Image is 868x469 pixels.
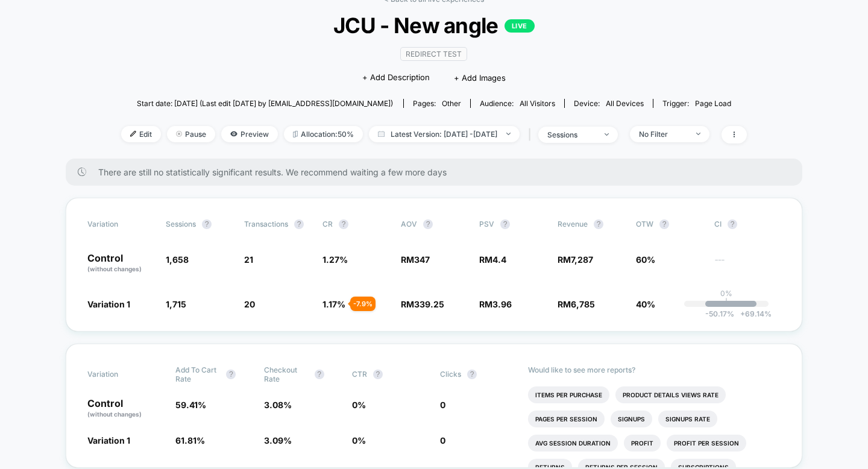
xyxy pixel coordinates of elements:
button: ? [500,219,510,229]
button: ? [467,370,477,379]
span: Variation 1 [87,435,130,445]
span: Page Load [695,99,731,108]
div: Audience: [480,99,555,108]
span: 1.17 % [322,299,345,309]
span: 61.81 % [175,435,205,445]
span: 69.14 % [734,309,772,318]
span: Allocation: 50% [284,126,363,142]
img: end [176,131,182,137]
p: Control [87,398,163,419]
span: other [442,99,461,108]
li: Signups Rate [658,411,717,427]
span: (without changes) [87,411,142,418]
span: CI [714,219,781,229]
p: 0% [720,289,732,298]
button: ? [294,219,304,229]
span: Transactions [244,219,288,228]
span: 0 [440,435,445,445]
span: Redirect Test [400,47,467,61]
li: Profit [624,435,661,452]
button: ? [728,219,737,229]
img: end [605,133,609,136]
button: ? [226,370,236,379]
div: No Filter [639,130,687,139]
span: 1.27 % [322,254,348,265]
span: + Add Images [454,73,506,83]
span: 3.09 % [264,435,292,445]
span: 20 [244,299,255,309]
span: Sessions [166,219,196,228]
span: Variation [87,219,154,229]
li: Profit Per Session [667,435,746,452]
span: -50.17 % [705,309,734,318]
span: Revenue [558,219,588,228]
img: rebalance [293,131,298,137]
span: RM [479,254,506,265]
span: 7,287 [571,254,593,265]
span: 59.41 % [175,400,206,410]
span: Edit [121,126,161,142]
span: 6,785 [571,299,595,309]
span: RM [558,299,595,309]
span: Start date: [DATE] (Last edit [DATE] by [EMAIL_ADDRESS][DOMAIN_NAME]) [137,99,393,108]
p: Would like to see more reports? [528,365,781,374]
span: 4.4 [492,254,506,265]
img: end [506,133,511,135]
span: all devices [606,99,644,108]
button: ? [315,370,324,379]
span: Add To Cart Rate [175,365,220,383]
span: CR [322,219,333,228]
span: RM [401,254,430,265]
span: 1,658 [166,254,189,265]
span: 60% [636,254,655,265]
span: 21 [244,254,253,265]
button: ? [373,370,383,379]
span: 347 [414,254,430,265]
p: Control [87,253,154,274]
span: Clicks [440,370,461,379]
span: Device: [564,99,653,108]
li: Avg Session Duration [528,435,618,452]
span: All Visitors [520,99,555,108]
span: + Add Description [362,72,430,84]
span: PSV [479,219,494,228]
span: Variation 1 [87,299,130,309]
img: end [696,133,700,135]
p: LIVE [505,19,535,33]
span: Latest Version: [DATE] - [DATE] [369,126,520,142]
button: ? [423,219,433,229]
span: 3.96 [492,299,512,309]
img: calendar [378,131,385,137]
span: RM [479,299,512,309]
span: CTR [352,370,367,379]
span: (without changes) [87,265,142,272]
span: + [740,309,745,318]
img: edit [130,131,136,137]
span: 1,715 [166,299,186,309]
span: 3.08 % [264,400,292,410]
span: OTW [636,219,702,229]
div: sessions [547,130,596,139]
div: Pages: [413,99,461,108]
span: 0 % [352,435,366,445]
button: ? [659,219,669,229]
li: Items Per Purchase [528,386,609,403]
span: | [526,126,538,143]
li: Product Details Views Rate [615,386,726,403]
button: ? [339,219,348,229]
p: | [725,298,728,307]
span: Checkout Rate [264,365,309,383]
span: 0 [440,400,445,410]
span: --- [714,256,781,274]
span: Variation [87,365,154,383]
span: RM [401,299,444,309]
button: ? [202,219,212,229]
div: Trigger: [662,99,731,108]
span: 40% [636,299,655,309]
span: There are still no statistically significant results. We recommend waiting a few more days [98,167,778,177]
button: ? [594,219,603,229]
span: 0 % [352,400,366,410]
div: - 7.9 % [350,297,376,311]
span: AOV [401,219,417,228]
span: JCU - New angle [153,13,715,38]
